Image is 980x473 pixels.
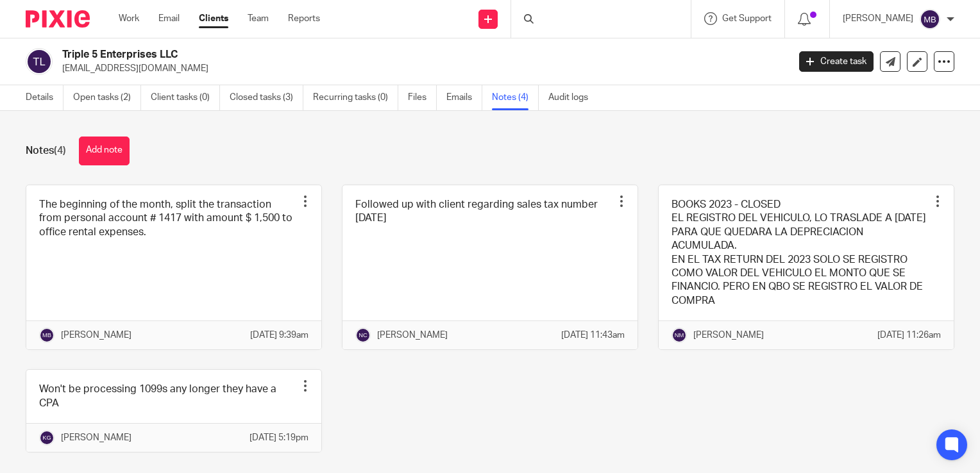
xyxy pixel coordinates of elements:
[62,48,636,62] h2: Triple 5 Enterprises LLC
[26,48,53,75] img: svg%3E
[61,431,131,444] p: [PERSON_NAME]
[249,431,308,444] p: [DATE] 5:19pm
[288,12,320,25] a: Reports
[843,12,913,25] p: [PERSON_NAME]
[548,85,598,110] a: Audit logs
[799,51,874,72] a: Create task
[408,85,437,110] a: Files
[151,85,220,110] a: Client tasks (0)
[73,85,141,110] a: Open tasks (2)
[39,430,55,445] img: svg%3E
[119,12,139,25] a: Work
[26,85,63,110] a: Details
[26,10,90,28] img: Pixie
[877,329,941,342] p: [DATE] 11:26am
[248,12,269,25] a: Team
[39,328,55,343] img: svg%3E
[355,328,371,343] img: svg%3E
[920,9,940,29] img: svg%3E
[54,145,66,156] span: (4)
[61,329,131,342] p: [PERSON_NAME]
[693,329,764,342] p: [PERSON_NAME]
[672,328,687,343] img: svg%3E
[492,85,539,110] a: Notes (4)
[313,85,398,110] a: Recurring tasks (0)
[377,329,448,342] p: [PERSON_NAME]
[26,144,66,158] h1: Notes
[446,85,482,110] a: Emails
[199,12,228,25] a: Clients
[230,85,303,110] a: Closed tasks (3)
[79,137,130,165] button: Add note
[561,329,625,342] p: [DATE] 11:43am
[722,14,772,23] span: Get Support
[250,329,308,342] p: [DATE] 9:39am
[158,12,180,25] a: Email
[62,62,780,75] p: [EMAIL_ADDRESS][DOMAIN_NAME]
